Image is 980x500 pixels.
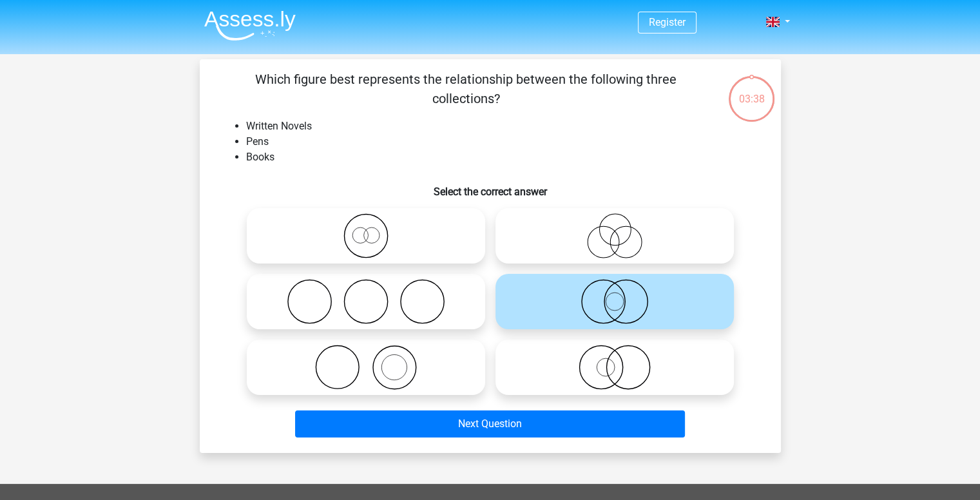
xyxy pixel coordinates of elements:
[220,175,760,198] h6: Select the correct answer
[295,410,685,438] button: Next Question
[649,16,686,28] a: Register
[220,70,712,108] p: Which figure best represents the relationship between the following three collections?
[727,75,776,107] div: 03:38
[246,149,760,165] li: Books
[246,119,760,134] li: Written Novels
[246,134,760,149] li: Pens
[204,10,296,41] img: Assessly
